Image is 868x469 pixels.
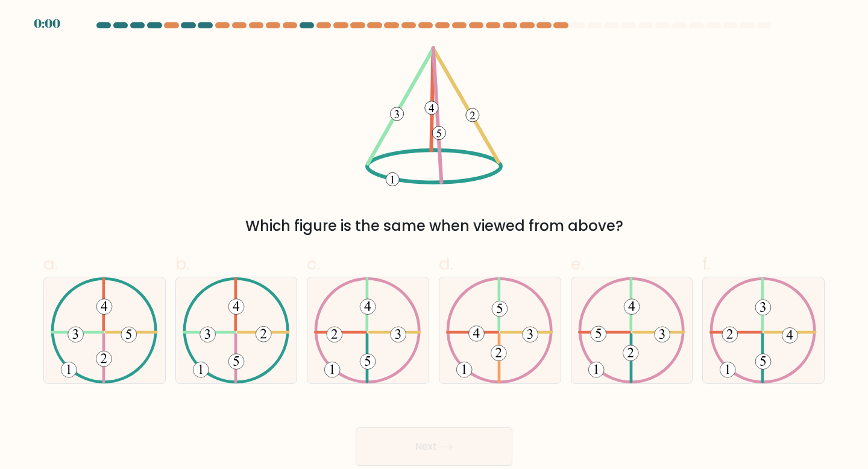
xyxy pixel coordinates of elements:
[702,252,711,275] span: f.
[571,252,584,275] span: e.
[34,14,60,33] div: 0:00
[439,252,453,275] span: d.
[51,215,817,237] div: Which figure is the same when viewed from above?
[175,252,190,275] span: b.
[43,252,58,275] span: a.
[356,427,512,466] button: Next
[307,252,320,275] span: c.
